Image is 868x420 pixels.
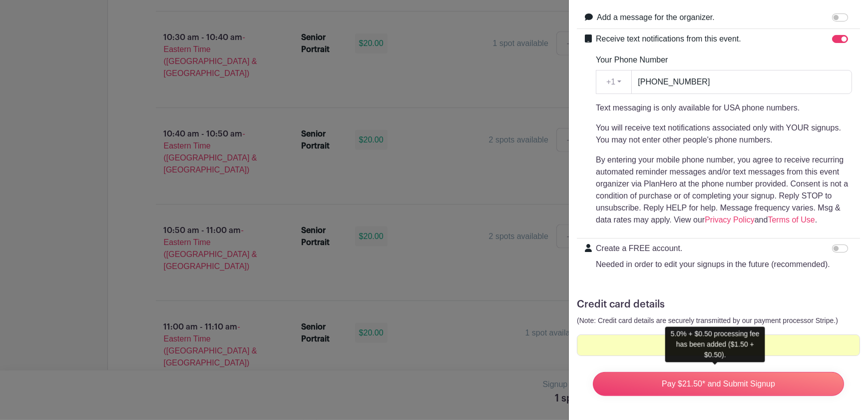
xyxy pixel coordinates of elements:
p: Needed in order to edit your signups in the future (recommended). [596,258,830,270]
a: Privacy Policy [705,215,755,224]
p: Text messaging is only available for USA phone numbers. [596,102,852,114]
small: (Note: Credit card details are securely transmitted by our payment processor Stripe.) [577,316,838,324]
a: Terms of Use [768,215,815,224]
label: Receive text notifications from this event. [596,33,741,45]
h5: Credit card details [577,298,860,310]
iframe: Secure card payment input frame [583,340,854,350]
button: +1 [596,70,632,94]
p: By entering your mobile phone number, you agree to receive recurring automated reminder messages ... [596,154,852,226]
label: Add a message for the organizer. [597,11,715,23]
div: 5.0% + $0.50 processing fee has been added ($1.50 + $0.50). [665,326,765,362]
input: Pay $21.50* and Submit Signup [593,372,844,396]
label: Your Phone Number [596,54,668,66]
p: Create a FREE account. [596,242,830,254]
p: You will receive text notifications associated only with YOUR signups. You may not enter other pe... [596,122,852,146]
